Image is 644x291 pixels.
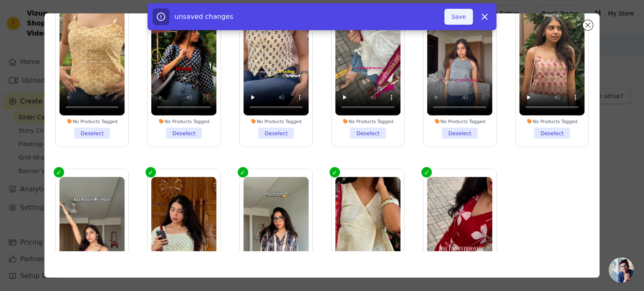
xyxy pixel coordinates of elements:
[174,13,233,21] span: unsaved changes
[243,118,309,124] div: No Products Tagged
[335,118,401,124] div: No Products Tagged
[59,118,125,124] div: No Products Tagged
[444,9,473,25] button: Save
[519,118,585,124] div: No Products Tagged
[427,118,493,124] div: No Products Tagged
[609,258,634,283] div: Open chat
[151,118,217,124] div: No Products Tagged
